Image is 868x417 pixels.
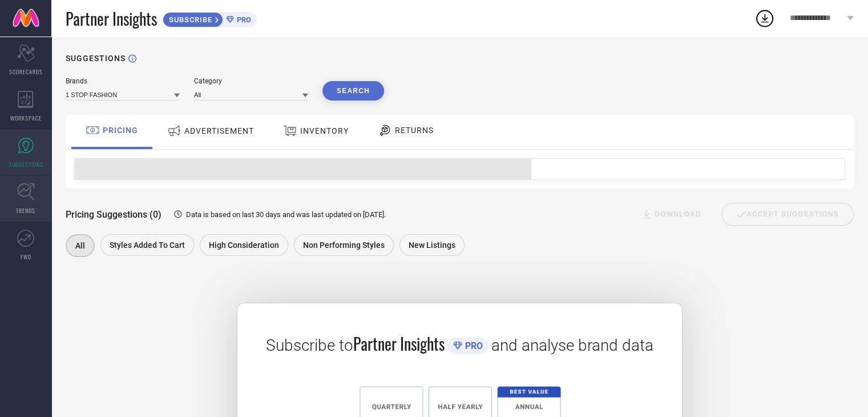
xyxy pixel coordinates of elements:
[21,252,31,261] span: FWD
[186,210,386,219] span: Data is based on last 30 days and was last updated on [DATE] .
[462,340,483,351] span: PRO
[353,332,445,355] span: Partner Insights
[66,209,162,220] span: Pricing Suggestions (0)
[409,240,455,250] span: New Listings
[10,114,42,122] span: WORKSPACE
[9,160,43,169] span: SUGGESTIONS
[395,126,434,135] span: RETURNS
[266,336,353,355] span: Subscribe to
[163,9,257,27] a: SUBSCRIBEPRO
[209,240,279,250] span: High Consideration
[303,240,385,250] span: Non Performing Styles
[234,15,251,24] span: PRO
[75,241,85,250] span: All
[9,67,43,76] span: SCORECARDS
[300,126,349,135] span: INVENTORY
[184,126,254,135] span: ADVERTISEMENT
[66,54,126,63] h1: SUGGESTIONS
[66,7,157,30] span: Partner Insights
[163,15,215,24] span: SUBSCRIBE
[66,77,180,85] div: Brands
[16,206,35,215] span: TRENDS
[754,8,775,29] div: Open download list
[103,126,138,135] span: PRICING
[110,240,185,250] span: Styles Added To Cart
[322,81,384,101] button: Search
[491,336,653,355] span: and analyse brand data
[721,203,854,226] div: Accept Suggestions
[194,77,308,85] div: Category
